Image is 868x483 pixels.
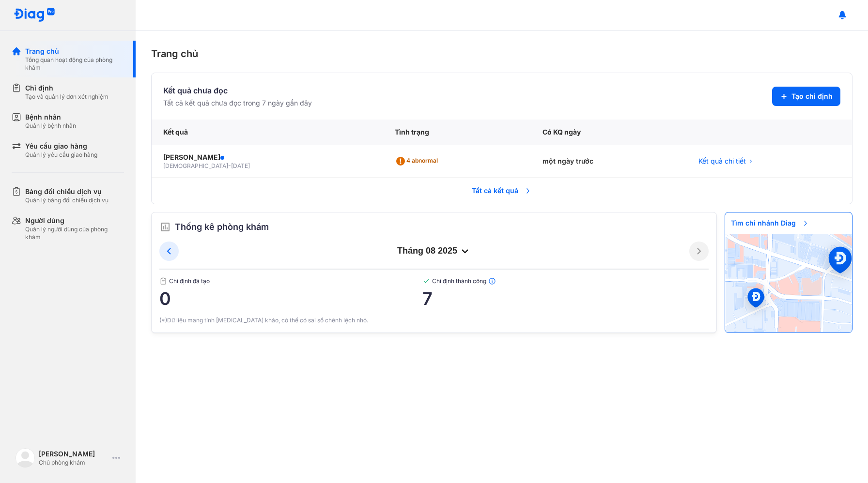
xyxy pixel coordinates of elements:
[163,152,372,162] div: [PERSON_NAME]
[422,289,709,308] span: 7
[25,83,108,93] div: Chỉ định
[159,277,422,285] span: Chỉ định đã tạo
[175,220,269,234] span: Thống kê phòng khám
[25,216,124,226] div: Người dùng
[25,122,76,130] div: Quản lý bệnh nhân
[179,245,689,257] div: tháng 08 2025
[25,151,97,159] div: Quản lý yêu cầu giao hàng
[163,162,228,169] span: [DEMOGRAPHIC_DATA]
[25,141,97,151] div: Yêu cầu giao hàng
[395,153,442,169] div: 4 abnormal
[488,277,496,285] img: info.7e716105.svg
[725,212,815,234] span: Tìm chi nhánh Diag
[466,180,538,201] span: Tất cả kết quả
[151,46,852,61] div: Trang chủ
[791,91,833,101] span: Tạo chỉ định
[159,221,171,233] img: order.5a6da16c.svg
[25,196,108,204] div: Quản lý bảng đối chiếu dịch vụ
[25,46,124,56] div: Trang chủ
[163,85,312,96] div: Kết quả chưa đọc
[25,93,108,101] div: Tạo và quản lý đơn xét nghiệm
[25,56,124,72] div: Tổng quan hoạt động của phòng khám
[531,120,687,145] div: Có KQ ngày
[159,316,709,325] div: (*)Dữ liệu mang tính [MEDICAL_DATA] khảo, có thể có sai số chênh lệch nhỏ.
[39,449,108,459] div: [PERSON_NAME]
[25,112,76,122] div: Bệnh nhân
[152,120,383,145] div: Kết quả
[159,289,422,308] span: 0
[422,277,430,285] img: checked-green.01cc79e0.svg
[228,162,231,169] span: -
[772,87,840,106] button: Tạo chỉ định
[15,448,35,468] img: logo
[163,98,312,108] div: Tất cả kết quả chưa đọc trong 7 ngày gần đây
[422,277,709,285] span: Chỉ định thành công
[25,187,108,196] div: Bảng đối chiếu dịch vụ
[25,226,124,241] div: Quản lý người dùng của phòng khám
[231,162,250,169] span: [DATE]
[159,277,167,285] img: document.50c4cfd0.svg
[383,120,531,145] div: Tình trạng
[39,459,108,467] div: Chủ phòng khám
[531,145,687,178] div: một ngày trước
[14,8,55,23] img: logo
[698,156,746,166] span: Kết quả chi tiết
